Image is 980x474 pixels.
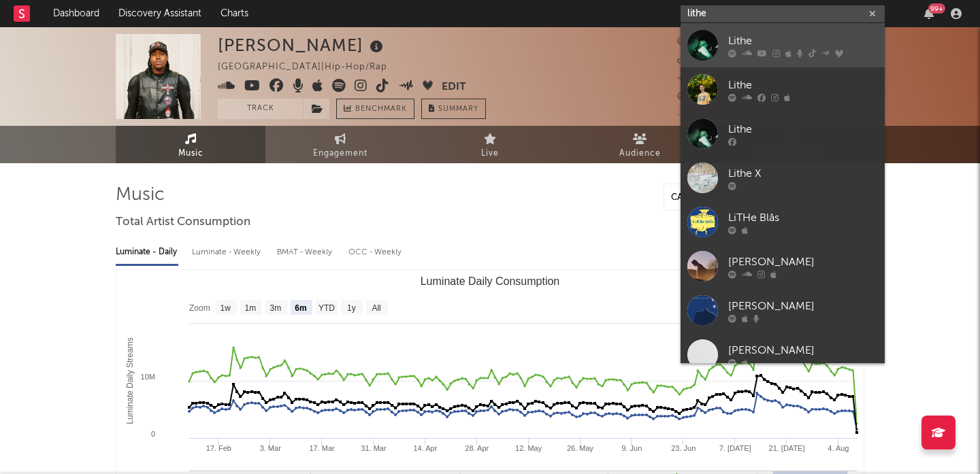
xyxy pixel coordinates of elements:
[728,254,878,270] div: [PERSON_NAME]
[178,146,203,162] span: Music
[116,214,250,231] span: Total Artist Consumption
[769,444,805,452] text: 21. [DATE]
[728,165,878,182] div: Lithe X
[664,192,808,203] input: Search by song name or URL
[318,303,335,313] text: YTD
[348,241,403,264] div: OCC - Weekly
[415,126,565,163] a: Live
[265,126,415,163] a: Engagement
[481,146,499,162] span: Live
[728,298,878,314] div: [PERSON_NAME]
[681,67,885,112] a: Lithe
[728,209,878,226] div: LiTHe Blås
[677,109,757,118] span: Jump Score: 56.4
[270,303,282,313] text: 3m
[260,444,282,452] text: 3. Mar
[189,303,210,313] text: Zoom
[347,303,356,313] text: 1y
[421,99,486,119] button: Summary
[309,444,335,452] text: 17. Mar
[728,77,878,93] div: Lithe
[677,56,739,65] span: 1,500,000
[313,146,367,162] span: Engagement
[677,74,730,83] span: 573,968
[220,303,231,313] text: 1w
[924,8,934,19] button: 99+
[681,200,885,244] a: LiTHe Blås
[728,33,878,49] div: Lithe
[681,244,885,288] a: [PERSON_NAME]
[421,275,560,287] text: Luminate Daily Consumption
[372,303,380,313] text: All
[192,241,263,264] div: Luminate - Weekly
[336,99,414,119] a: Benchmark
[515,444,542,452] text: 12. May
[438,105,478,113] span: Summary
[621,444,642,452] text: 9. Jun
[218,99,303,119] button: Track
[677,37,739,46] span: 7,097,867
[125,337,135,424] text: Luminate Daily Streams
[567,444,594,452] text: 26. May
[116,241,178,264] div: Luminate - Daily
[141,373,155,381] text: 10M
[295,303,306,313] text: 6m
[565,126,715,163] a: Audience
[681,5,885,22] input: Search for artists
[619,146,661,162] span: Audience
[116,126,265,163] a: Music
[719,444,751,452] text: 7. [DATE]
[728,342,878,358] div: [PERSON_NAME]
[218,34,387,56] div: [PERSON_NAME]
[681,288,885,333] a: [PERSON_NAME]
[277,241,335,264] div: BMAT - Weekly
[442,79,466,96] button: Edit
[355,101,407,118] span: Benchmark
[681,112,885,156] a: Lithe
[728,121,878,137] div: Lithe
[677,92,827,101] span: 42,416,627 Monthly Listeners
[218,59,403,75] div: [GEOGRAPHIC_DATA] | Hip-Hop/Rap
[465,444,489,452] text: 28. Apr
[681,23,885,67] a: Lithe
[671,444,696,452] text: 23. Jun
[206,444,231,452] text: 17. Feb
[828,444,849,452] text: 4. Aug
[245,303,257,313] text: 1m
[681,333,885,377] a: [PERSON_NAME]
[413,444,437,452] text: 14. Apr
[928,3,945,14] div: 99 +
[681,156,885,200] a: Lithe X
[361,444,387,452] text: 31. Mar
[151,430,155,438] text: 0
